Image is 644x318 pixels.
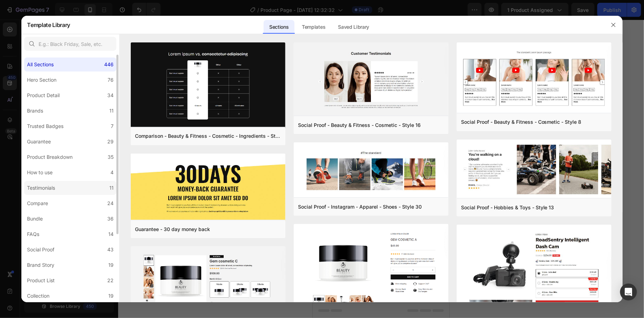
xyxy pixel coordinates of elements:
[264,20,294,34] div: Sections
[457,140,611,199] img: sp13.png
[457,42,611,114] img: sp8.png
[135,225,210,234] div: Guarantee - 30 day money back
[27,168,53,177] div: How to use
[27,91,60,100] div: Product Detail
[6,31,131,46] p: Subscribe to our newsletter [DATE] and get exclusive offers every month.
[332,20,375,34] div: Saved Library
[109,107,114,115] div: 11
[27,292,49,300] div: Collection
[27,60,54,69] div: All Sections
[294,142,448,199] img: sp30.png
[135,132,281,140] div: Comparison - Beauty & Fitness - Cosmetic - Ingredients - Style 19
[27,215,43,223] div: Bundle
[107,215,114,223] div: 36
[108,76,114,84] div: 76
[298,203,422,211] div: Social Proof - Instagram - Apparel - Shoes - Style 30
[620,284,637,300] div: Open Intercom Messenger
[461,203,554,212] div: Social Proof - Hobbies & Toys - Style 13
[27,184,55,192] div: Testimonials
[107,137,114,146] div: 29
[108,261,114,269] div: 19
[109,184,114,192] div: 11
[27,107,43,115] div: Brands
[27,137,51,146] div: Guarantee
[296,20,331,34] div: Templates
[294,42,448,117] img: sp16.png
[47,176,90,183] div: Choose templates
[107,276,114,285] div: 22
[298,121,421,129] div: Social Proof - Beauty & Fitness - Cosmetic - Style 16
[27,199,48,208] div: Compare
[27,276,55,285] div: Product List
[44,184,92,191] span: inspired by CRO experts
[27,122,63,130] div: Trusted Badges
[107,91,114,100] div: 34
[131,42,285,128] img: c19.png
[6,160,39,167] span: Add section
[110,168,114,177] div: 4
[42,232,94,238] span: then drag & drop elements
[49,208,87,215] span: from URL or image
[104,60,114,69] div: 446
[461,118,582,126] div: Social Proof - Beauty & Fitness - Cosmetic - Style 8
[27,261,54,269] div: Brand Story
[5,8,79,25] input: Your Email
[5,57,65,128] img: Alt Image
[27,230,39,238] div: FAQs
[24,37,116,51] input: E.g.: Black Friday, Sale, etc.
[47,223,90,231] div: Add blank section
[27,245,54,254] div: Social Proof
[108,292,114,300] div: 19
[50,199,87,207] div: Generate layout
[27,16,70,34] h2: Template Library
[111,122,114,130] div: 7
[107,199,114,208] div: 24
[108,153,114,161] div: 35
[107,245,114,254] div: 43
[108,230,114,238] div: 14
[131,154,285,221] img: g30.png
[27,153,73,161] div: Product Breakdown
[27,76,56,84] div: Hero Section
